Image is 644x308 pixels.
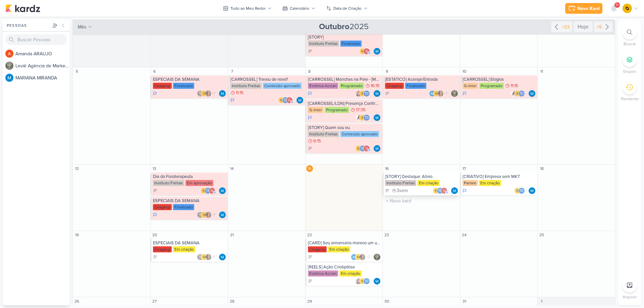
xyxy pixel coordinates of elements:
div: giselyrlfreitas@gmail.com [363,48,370,55]
div: Conteúdo aprovado [340,131,379,137]
div: Responsável: MARIANA MIRANDA [219,211,226,218]
p: g [211,189,213,193]
div: Colaboradores: MARIANA MIRANDA, IDBOX - Agência de Design, Marcella Legnaioli, Yasmin Yumi, Thais... [351,254,372,260]
img: MARIANA MIRANDA [451,187,458,194]
div: Ceagesp [153,246,172,252]
div: Colaboradores: IDBOX - Agência de Design, giselyrlfreitas@gmail.com [359,48,372,55]
div: Thais de carvalho [205,187,211,194]
img: IDBOX - Agência de Design [359,278,366,285]
img: Leviê Agência de Marketing Digital [197,211,204,218]
div: Colaboradores: Amannda Primo, IDBOX - Agência de Design, Thais de carvalho [355,114,372,121]
span: mês [78,23,87,30]
img: IDBOX - Agência de Design [514,187,521,194]
img: Leviê Agência de Marketing Digital [197,90,204,97]
div: Thais de carvalho [359,145,366,152]
div: Em criação [339,270,362,276]
div: +33 [560,23,571,30]
div: 31 [461,298,468,305]
div: Colaboradores: Tatiane Acciari, IDBOX - Agência de Design, Thais de carvalho [355,278,372,285]
img: MARIANA MIRANDA [219,254,226,260]
div: A Fazer [308,255,313,259]
div: Em Andamento [308,91,312,96]
img: MARIANA MIRANDA [374,48,380,55]
div: A Fazer [385,91,390,96]
div: M A R I A N A M I R A N D A [15,74,70,81]
div: giselyrlfreitas@gmail.com [286,97,293,104]
img: IDBOX - Agência de Design [514,90,521,97]
span: 2025 [319,21,369,32]
div: 11 [538,68,545,75]
div: 22 [306,232,313,238]
div: Responsável: MARIANA MIRANDA [374,114,380,121]
div: Responsável: MARIANA MIRANDA [374,278,380,285]
div: A Fazer [308,49,313,54]
p: Grupos [623,68,636,74]
img: MARIANA MIRANDA [219,187,226,194]
div: Responsável: Leviê Agência de Marketing Digital [374,254,380,260]
span: 11:15 [511,83,518,88]
div: giselyrlfreitas@gmail.com [209,187,215,194]
img: Marcella Legnaioli [205,211,212,218]
img: Leviê Agência de Marketing Digital [5,62,13,70]
div: Instituto Freitas [230,83,262,89]
div: A m a n d a A R A U J O [15,50,70,57]
img: Leviê Agência de Marketing Digital [451,90,458,97]
p: g [288,99,290,102]
div: Colaboradores: IDBOX - Agência de Design, Thais de carvalho [514,187,527,194]
div: Responsável: MARIANA MIRANDA [374,145,380,152]
div: Parlare [463,180,478,186]
div: Responsável: MARIANA MIRANDA [297,97,303,104]
div: [CARROSSEL/LDN] Presença Confirmada! [308,101,381,106]
p: Td [206,189,210,193]
div: Instituto Freitas [153,180,184,186]
img: Amannda Primo [355,114,362,121]
div: Programado [479,83,504,89]
img: MARIANA MIRANDA [351,254,358,260]
img: MARIANA MIRANDA [529,187,535,194]
img: IDBOX - Agência de Design [355,254,362,260]
div: Responsável: MARIANA MIRANDA [529,90,535,97]
span: 16:15 [371,83,380,88]
div: ESPECIAIS DA SEMANA [153,198,226,203]
img: IDBOX - Agência de Design [433,90,440,97]
img: MARIANA MIRANDA [219,211,226,218]
div: Responsável: Leviê Agência de Marketing Digital [451,90,458,97]
div: Colaboradores: Amannda Primo, IDBOX - Agência de Design, Thais de carvalho [510,90,527,97]
img: MARIANA MIRANDA [297,97,303,104]
div: Colaboradores: IDBOX - Agência de Design, Thais de carvalho, giselyrlfreitas@gmail.com [355,145,372,152]
div: Ceagesp [385,83,404,89]
div: Estética Acciari [308,270,338,276]
div: Pessoas [5,22,51,28]
img: Tatiane Acciari [355,278,362,285]
input: + Novo kard [384,197,459,205]
img: Marcella Legnaioli [205,254,212,260]
div: A Fazer [308,146,313,151]
div: 8 [306,68,313,75]
div: 21 [229,232,235,238]
div: +5 [595,23,603,30]
span: 17:35 [356,108,366,112]
img: Amannda Primo [510,90,517,97]
div: [STORY] [308,35,381,40]
div: Instituto Freitas [308,41,339,47]
img: kardz.app [5,4,40,12]
p: Pendente [621,96,639,102]
div: 25 [538,232,545,238]
div: Thais de carvalho [437,187,443,194]
span: +2 [366,254,370,260]
img: Marcella Legnaioli [205,90,212,97]
img: MARIANA MIRANDA [374,90,380,97]
div: 29 [306,298,313,305]
div: Em criação [479,180,501,186]
img: IDBOX - Agência de Design [359,48,366,55]
div: 1 [538,298,545,305]
div: Colaboradores: Tatiane Acciari, IDBOX - Agência de Design, Thais de carvalho [355,90,372,97]
div: 16 [383,165,390,172]
div: 19 [73,232,80,238]
p: g [366,147,368,150]
img: Leviê Agência de Marketing Digital [197,254,204,260]
img: IDBOX - Agência de Design [433,187,439,194]
p: Td [283,99,287,102]
div: ESPECIAIS DA SEMANA [153,240,226,246]
div: [REELS] Ação Criolipólise [308,264,381,270]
